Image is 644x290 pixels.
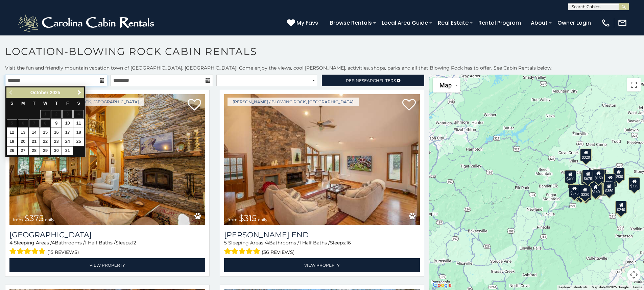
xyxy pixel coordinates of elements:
[9,258,205,272] a: View Property
[580,148,592,161] div: $320
[73,128,84,137] a: 18
[431,281,453,290] img: Google
[362,78,379,83] span: Search
[52,240,55,246] span: 4
[188,98,201,112] a: Add to favorites
[30,90,49,95] span: October
[9,239,205,257] div: Sleeping Areas / Bathrooms / Sleeps:
[565,170,576,183] div: $400
[132,240,136,246] span: 12
[33,101,35,106] span: Tuesday
[601,18,611,28] img: phone-regular-white.png
[239,213,257,223] span: $315
[627,78,641,91] button: Toggle fullscreen view
[18,137,28,146] a: 20
[73,137,84,146] a: 25
[346,78,396,83] span: Refine Filters
[224,94,420,225] a: Moss End from $315 daily
[433,78,460,93] button: Change map style
[29,128,40,137] a: 14
[66,101,69,106] span: Friday
[603,182,615,194] div: $350
[475,17,524,29] a: Rental Program
[9,230,205,239] a: [GEOGRAPHIC_DATA]
[554,17,594,29] a: Owner Login
[77,90,82,95] span: Next
[402,98,416,112] a: Add to favorites
[47,248,79,257] span: (15 reviews)
[29,147,40,155] a: 28
[527,17,551,29] a: About
[616,201,627,214] div: $240
[7,147,17,155] a: 26
[224,94,420,225] img: Moss End
[434,17,472,29] a: Real Estate
[224,258,420,272] a: View Property
[592,285,628,289] span: Map data ©2025 Google
[77,101,80,106] span: Saturday
[45,217,54,222] span: daily
[579,185,591,198] div: $220
[51,147,62,155] a: 30
[346,240,351,246] span: 16
[17,13,157,33] img: White-1-2.png
[569,184,581,197] div: $410
[62,119,73,128] a: 10
[40,137,51,146] a: 22
[224,240,227,246] span: 5
[7,137,17,146] a: 19
[569,184,580,197] div: $375
[378,17,431,29] a: Local Area Guide
[590,183,601,195] div: $140
[258,217,267,222] span: daily
[24,213,44,223] span: $375
[21,101,25,106] span: Monday
[9,230,205,239] h3: Mountain Song Lodge
[51,119,62,128] a: 9
[9,94,205,225] img: Mountain Song Lodge
[296,19,318,27] span: My Favs
[9,240,13,246] span: 4
[62,147,73,155] a: 31
[322,75,424,86] a: RefineSearchFilters
[224,230,420,239] a: [PERSON_NAME] End
[439,82,452,89] span: Map
[615,201,627,214] div: $285
[75,88,84,97] a: Next
[577,185,589,197] div: $165
[327,17,375,29] a: Browse Rentals
[51,137,62,146] a: 23
[43,101,47,106] span: Wednesday
[40,128,51,137] a: 15
[9,94,205,225] a: Mountain Song Lodge from $375 daily
[18,128,28,137] a: 13
[613,167,625,180] div: $930
[266,240,269,246] span: 4
[629,177,640,190] div: $325
[73,119,84,128] a: 11
[633,285,642,289] a: Terms (opens in new tab)
[50,90,60,95] span: 2025
[287,19,320,27] a: My Favs
[618,18,627,28] img: mail-regular-white.png
[627,268,641,282] button: Map camera controls
[51,128,62,137] a: 16
[62,128,73,137] a: 17
[299,240,330,246] span: 1 Half Baths /
[10,101,13,106] span: Sunday
[593,169,604,182] div: $150
[62,137,73,146] a: 24
[85,240,116,246] span: 1 Half Baths /
[29,137,40,146] a: 21
[558,285,588,290] button: Keyboard shortcuts
[7,128,17,137] a: 12
[228,98,359,106] a: [PERSON_NAME] / Blowing Rock, [GEOGRAPHIC_DATA]
[431,281,453,290] a: Open this area in Google Maps (opens a new window)
[40,147,51,155] a: 29
[224,230,420,239] h3: Moss End
[575,186,587,199] div: $355
[55,101,58,106] span: Thursday
[580,187,592,200] div: $345
[13,217,23,222] span: from
[228,217,238,222] span: from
